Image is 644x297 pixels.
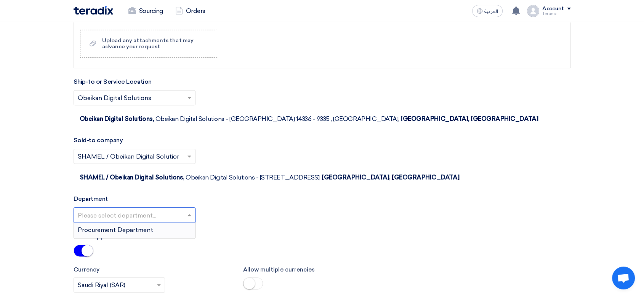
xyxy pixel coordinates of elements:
div: Upload any attachments that may advance your request [102,38,209,50]
span: Obeikan Digital Solutions - [STREET_ADDRESS], [186,174,320,181]
button: العربية [472,5,503,17]
span: SHAMEL / Obeikan Digital Solutions, [80,174,184,181]
span: العربية [484,9,498,14]
a: Sourcing [122,3,169,19]
span: [GEOGRAPHIC_DATA], [GEOGRAPHIC_DATA] [400,115,538,122]
img: Teradix logo [74,6,113,15]
span: [GEOGRAPHIC_DATA], [GEOGRAPHIC_DATA] [322,174,459,181]
a: Orders [169,3,211,19]
label: Sold-to company [74,136,123,145]
span: Obeikan Digital Solutions - [GEOGRAPHIC_DATA] 14336 - 9335 , [GEOGRAPHIC_DATA], [155,115,399,122]
label: Department [74,194,108,203]
div: Teradix [542,12,571,16]
span: Obeikan Digital Solutions, [80,115,154,122]
img: profile_test.png [527,5,539,17]
label: Ship-to or Service Location [74,77,152,86]
label: Currency [74,265,232,274]
label: Allow multiple currencies [243,265,401,274]
span: Procurement Department [78,226,153,233]
div: Account [542,6,564,12]
div: Open chat [612,267,635,289]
